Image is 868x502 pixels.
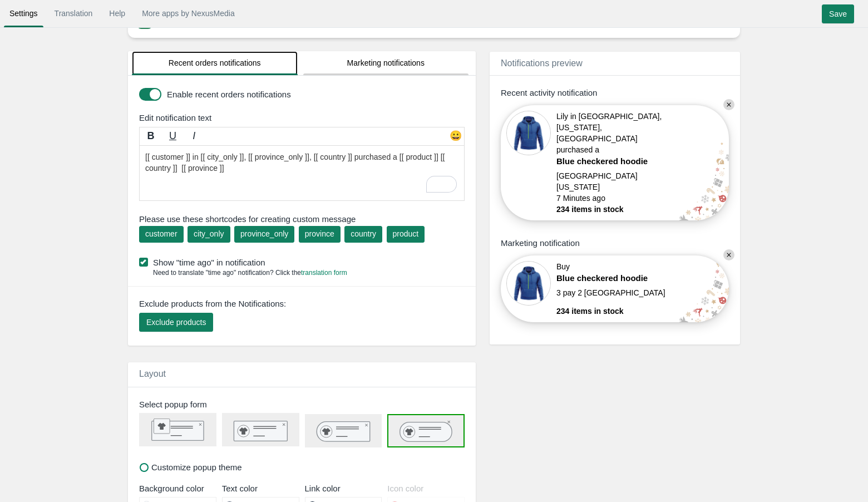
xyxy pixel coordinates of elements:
[501,58,583,68] span: Notifications preview
[305,483,382,494] div: Link color
[139,213,465,225] span: Please use these shortcodes for creating custom message
[305,228,334,239] div: province
[556,306,624,317] span: 234 items in stock
[139,483,216,494] div: Background color
[501,87,729,99] div: Recent activity notification
[145,228,177,239] div: customer
[49,3,98,23] a: Translation
[556,204,624,215] span: 234 items in stock
[194,228,224,239] div: city_only
[501,237,729,249] div: Marketing notification
[556,111,673,192] div: Lily in [GEOGRAPHIC_DATA], [US_STATE], [GEOGRAPHIC_DATA] purchased a [GEOGRAPHIC_DATA] [US_STATE]
[139,313,213,332] button: Exclude products
[136,3,240,23] a: More apps by NexusMedia
[556,261,673,306] div: Buy 3 pay 2 [GEOGRAPHIC_DATA]
[387,483,465,494] div: Icon color
[556,272,673,284] a: Blue checkered hoodie
[169,130,176,141] u: U
[556,193,617,204] span: 7 Minutes ago
[240,228,288,239] div: province_only
[140,461,242,473] label: Customize popup theme
[393,228,419,239] div: product
[103,3,131,23] a: Help
[146,318,206,327] span: Exclude products
[506,261,551,306] img: 80x80_sample.jpg
[131,112,479,124] div: Edit notification text
[556,155,673,167] a: Blue checkered hoodie
[139,369,166,378] span: Layout
[193,130,195,141] i: I
[139,298,286,309] span: Exclude products from the Notifications:
[506,111,551,155] img: 80x80_sample.jpg
[351,228,376,239] div: country
[447,129,464,146] div: 😀
[222,483,299,494] div: Text color
[139,268,347,278] div: Need to translate "time ago" notification? Click the
[301,269,347,277] a: translation form
[139,145,465,201] textarea: To enrich screen reader interactions, please activate Accessibility in Grammarly extension settings
[303,51,469,75] a: Marketing notifications
[139,257,470,268] label: Show "time ago" in notification
[147,130,155,141] b: B
[167,88,462,100] label: Enable recent orders notifications
[822,4,854,23] input: Save
[131,398,479,410] div: Select popup form
[4,3,43,23] a: Settings
[132,51,298,75] a: Recent orders notifications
